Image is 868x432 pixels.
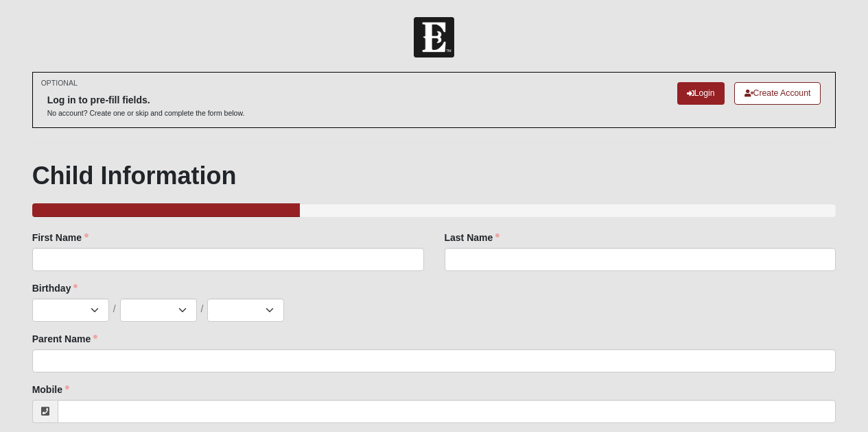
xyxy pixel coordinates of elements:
[677,82,725,105] a: Login
[41,78,78,88] small: OPTIONAL
[201,302,204,317] span: /
[47,94,245,106] h6: Log in to pre-fill fields.
[32,332,98,346] label: Parent Name
[32,281,78,295] label: Birthday
[113,302,116,317] span: /
[32,383,69,396] label: Mobile
[445,231,500,244] label: Last Name
[47,108,245,118] p: No account? Create one or skip and complete the form below.
[32,231,89,244] label: First Name
[32,161,836,190] h1: Child Information
[734,82,821,105] a: Create Account
[414,17,454,58] img: Church of Eleven22 Logo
